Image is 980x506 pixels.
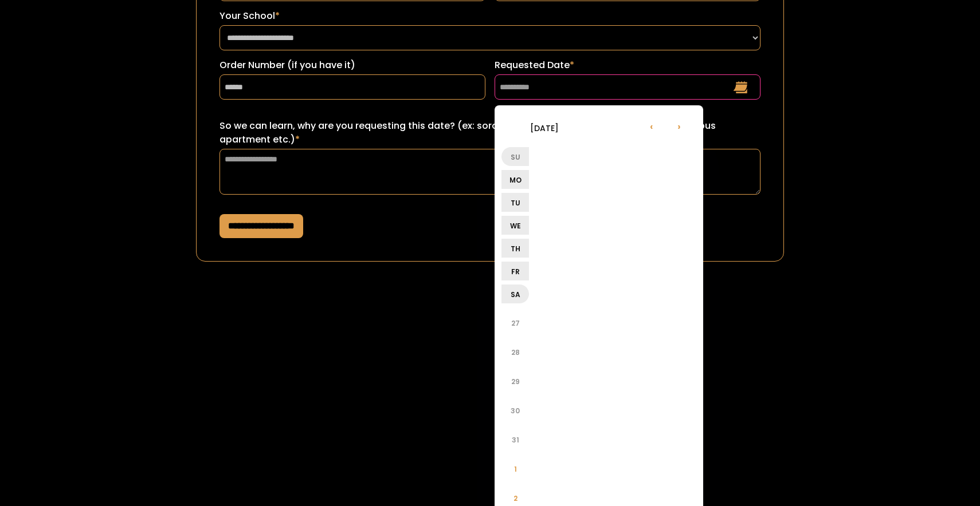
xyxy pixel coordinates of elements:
[501,397,529,424] li: 30
[501,239,529,258] li: Th
[501,367,529,395] li: 29
[501,262,529,280] li: Fr
[219,58,485,72] label: Order Number (if you have it)
[638,112,665,140] li: ‹
[501,309,529,337] li: 27
[219,119,761,147] label: So we can learn, why are you requesting this date? (ex: sorority recruitment, lease turn over for...
[665,112,693,140] li: ›
[495,58,761,72] label: Requested Date
[501,216,529,235] li: We
[501,284,529,303] li: Sa
[501,426,529,453] li: 31
[219,9,761,23] label: Your School
[501,193,529,212] li: Tu
[501,338,529,366] li: 28
[501,147,529,166] li: Su
[501,455,529,483] li: 1
[501,170,529,189] li: Mo
[501,114,587,141] li: [DATE]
